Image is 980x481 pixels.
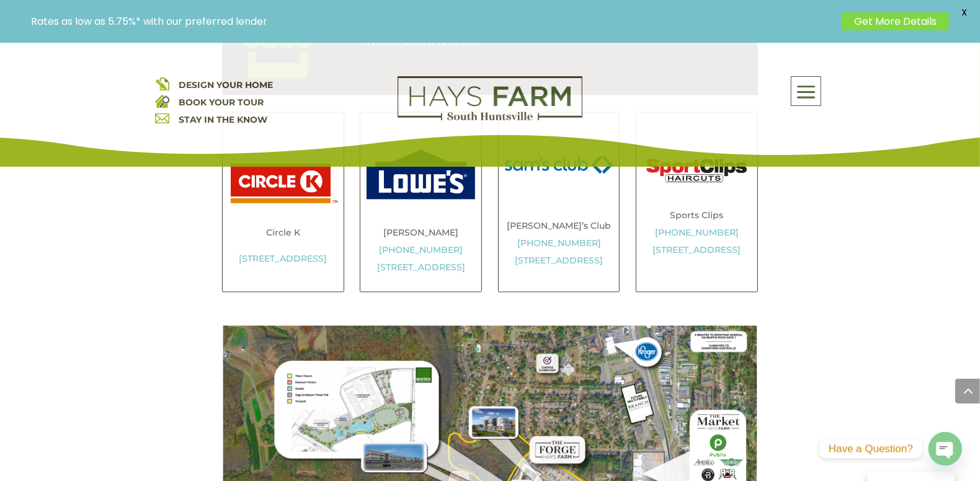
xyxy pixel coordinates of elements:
[398,76,582,121] img: Logo
[239,253,327,264] a: [STREET_ADDRESS]
[515,255,603,266] a: [STREET_ADDRESS]
[179,79,273,90] a: DESIGN YOUR HOME
[655,227,739,238] a: [PHONE_NUMBER]
[155,94,169,108] img: book your home tour
[179,97,264,108] a: BOOK YOUR TOUR
[842,12,949,30] a: Get More Details
[179,114,267,125] a: STAY IN THE KNOW
[398,112,582,123] a: hays farm homes huntsville development
[367,149,475,199] img: LowesLogo_RGB
[653,244,741,255] a: [STREET_ADDRESS]
[377,262,465,273] a: [STREET_ADDRESS]
[155,76,169,90] img: design your home
[517,237,601,249] a: [PHONE_NUMBER]
[379,244,463,255] a: [PHONE_NUMBER]
[643,206,751,258] p: Sports Clips
[229,224,337,250] p: Circle K
[955,3,974,22] span: X
[229,149,337,217] img: Circle-K-Logo
[505,217,613,269] p: [PERSON_NAME]’s Club
[643,152,751,188] img: SPORT CLIPS HAIRCUTS LOGO
[31,15,835,27] p: Rates as low as 5.75%* with our preferred lender
[367,224,475,285] p: [PERSON_NAME]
